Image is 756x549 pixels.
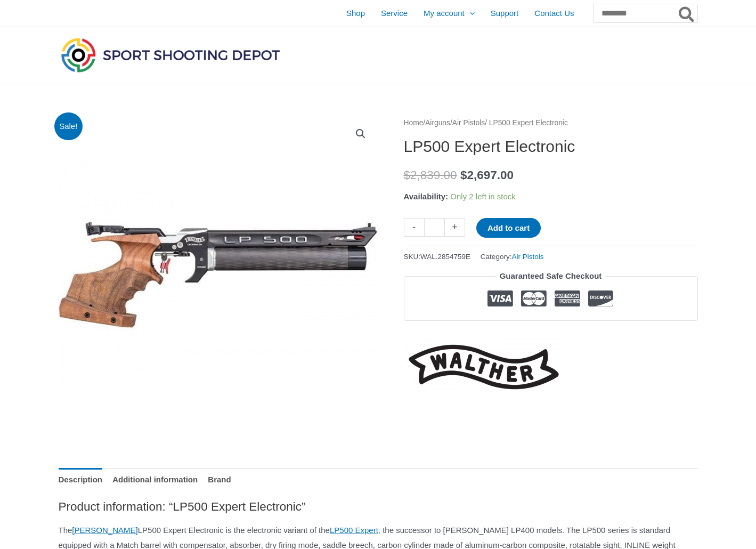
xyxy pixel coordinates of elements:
a: LP500 Expert [330,526,378,535]
a: Additional information [112,468,198,491]
span: Sale! [54,112,83,141]
a: Air Pistols [452,119,485,127]
button: Add to cart [476,218,541,238]
span: $ [460,168,467,182]
span: Category: [481,250,544,263]
a: Brand [208,468,231,491]
span: $ [404,168,411,182]
a: Walther [404,337,564,397]
span: Availability: [404,192,449,201]
a: Airguns [425,119,450,127]
span: Only 2 left in stock [450,192,516,201]
input: Product quantity [424,218,445,237]
img: LP500 Expert Electronic [59,116,378,436]
bdi: 2,697.00 [460,168,514,182]
a: - [404,218,424,237]
a: [PERSON_NAME] [72,526,137,535]
a: Air Pistols [511,253,543,261]
h2: Product information: “LP500 Expert Electronic” [59,499,698,514]
button: Search [677,4,697,22]
span: WAL.2854759E [420,253,470,261]
a: + [445,218,465,237]
a: Description [59,468,103,491]
a: View full-screen image gallery [351,124,370,143]
h1: LP500 Expert Electronic [404,137,698,156]
nav: Breadcrumb [404,116,698,130]
bdi: 2,839.00 [404,168,457,182]
legend: Guaranteed Safe Checkout [495,269,606,284]
a: Home [404,119,424,127]
img: Sport Shooting Depot [59,35,282,75]
span: SKU: [404,250,471,263]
